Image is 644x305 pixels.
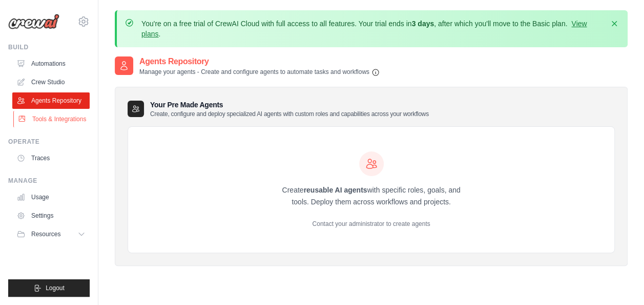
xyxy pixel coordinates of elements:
[12,207,90,224] a: Settings
[150,100,429,118] h3: Your Pre Made Agents
[8,177,90,185] div: Manage
[141,18,603,39] p: You're on a free trial of CrewAI Cloud with full access to all features. Your trial ends in , aft...
[8,43,90,51] div: Build
[139,55,380,68] h2: Agents Repository
[12,74,90,90] a: Crew Studio
[46,284,65,292] span: Logout
[150,110,429,118] p: Create, configure and deploy specialized AI agents with custom roles and capabilities across your...
[12,189,90,205] a: Usage
[31,230,60,238] span: Resources
[139,68,380,77] p: Manage your agents - Create and configure agents to automate tasks and workflows
[12,55,90,72] a: Automations
[8,279,90,297] button: Logout
[12,226,90,242] button: Resources
[303,186,367,194] strong: reusable AI agents
[273,184,470,208] p: Create with specific roles, goals, and tools. Deploy them across workflows and projects.
[12,92,90,109] a: Agents Repository
[411,20,434,28] strong: 3 days
[13,111,91,127] a: Tools & Integrations
[8,14,59,29] img: Logo
[12,150,90,166] a: Traces
[8,138,90,146] div: Operate
[273,220,470,228] div: Contact your administrator to create agents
